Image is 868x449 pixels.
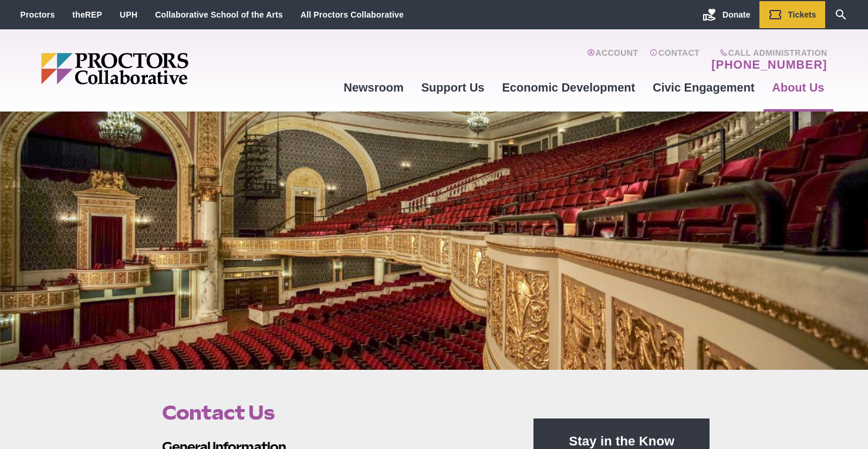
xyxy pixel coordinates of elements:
[644,72,763,103] a: Civic Engagement
[155,10,283,19] a: Collaborative School of the Arts
[711,58,827,72] a: [PHONE_NUMBER]
[694,1,759,28] a: Donate
[413,72,494,103] a: Support Us
[764,72,833,103] a: About Us
[788,10,816,19] span: Tickets
[825,1,857,28] a: Search
[708,48,827,58] span: Call Administration
[569,434,675,448] strong: Stay in the Know
[120,10,137,19] a: UPH
[72,10,102,19] a: theREP
[722,10,750,19] span: Donate
[162,401,507,424] h1: Contact Us
[494,72,644,103] a: Economic Development
[335,72,412,103] a: Newsroom
[41,53,279,85] img: Proctors logo
[300,10,404,19] a: All Proctors Collaborative
[759,1,825,28] a: Tickets
[650,48,700,72] a: Contact
[21,10,55,19] a: Proctors
[587,48,638,72] a: Account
